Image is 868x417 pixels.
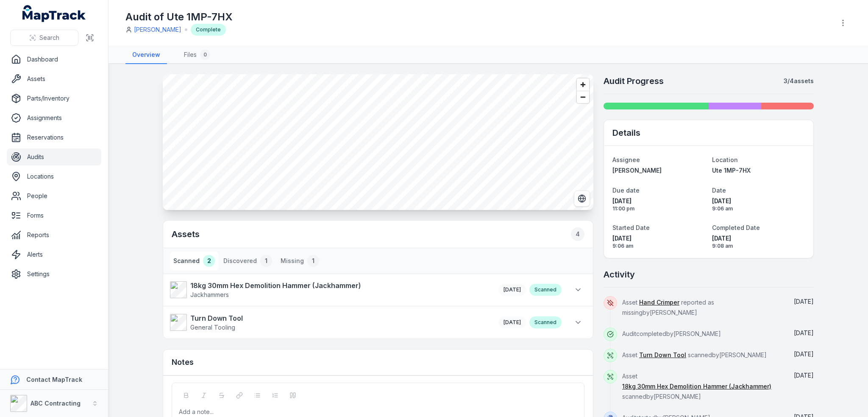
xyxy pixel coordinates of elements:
[622,372,771,400] span: Asset scanned by [PERSON_NAME]
[504,286,521,293] time: 19/09/2025, 9:07:11 am
[7,207,101,224] a: Forms
[125,46,167,64] a: Overview
[604,75,664,87] h2: Audit Progress
[712,187,726,194] span: Date
[622,299,714,316] span: Asset reported as missing by [PERSON_NAME]
[190,324,235,331] span: General Tooling
[172,227,584,241] h2: Assets
[7,246,101,263] a: Alerts
[612,187,640,194] span: Due date
[712,197,805,205] span: [DATE]
[639,298,679,307] a: Hand Crimper
[10,30,78,46] button: Search
[172,356,194,368] h3: Notes
[622,351,767,358] span: Asset scanned by [PERSON_NAME]
[170,313,490,332] a: Turn Down ToolGeneral Tooling
[529,284,562,296] div: Scanned
[612,166,705,175] a: [PERSON_NAME]
[612,197,705,212] time: 29/09/2025, 11:00:00 pm
[612,243,705,249] span: 9:06 am
[712,166,805,175] a: Ute 1MP-7HX
[612,205,705,212] span: 11:00 pm
[7,148,101,165] a: Audits
[571,227,584,241] div: 4
[26,376,82,383] strong: Contact MapTrack
[260,255,272,267] div: 1
[170,252,218,270] button: Scanned2
[220,252,275,270] button: Discovered1
[190,291,229,298] span: Jackhammers
[277,252,323,270] button: Missing1
[177,46,217,64] a: Files0
[7,227,101,243] a: Reports
[200,50,210,60] div: 0
[504,319,521,325] time: 19/09/2025, 9:07:12 am
[39,34,59,42] span: Search
[577,78,589,91] button: Zoom in
[712,243,805,249] span: 9:08 am
[604,269,635,280] h2: Activity
[163,74,593,210] canvas: Map
[639,351,686,359] a: Turn Down Tool
[31,400,81,407] strong: ABC Contracting
[190,280,361,291] strong: 18kg 30mm Hex Demolition Hammer (Jackhammer)
[622,382,771,391] a: 18kg 30mm Hex Demolition Hammer (Jackhammer)
[504,319,521,325] span: [DATE]
[794,372,814,379] time: 19/09/2025, 9:07:09 am
[7,188,101,204] a: People
[712,205,805,212] span: 9:06 am
[190,313,243,323] strong: Turn Down Tool
[191,24,226,36] div: Complete
[612,234,705,243] span: [DATE]
[504,286,521,293] span: [DATE]
[794,329,814,336] span: [DATE]
[574,190,590,207] button: Switch to Satellite View
[7,90,101,107] a: Parts/Inventory
[7,129,101,146] a: Reservations
[712,156,738,163] span: Location
[712,234,805,249] time: 19/09/2025, 9:08:13 am
[307,255,319,267] div: 1
[622,330,721,337] span: Audit completed by [PERSON_NAME]
[134,25,181,34] a: [PERSON_NAME]
[794,350,814,358] span: [DATE]
[577,91,589,103] button: Zoom out
[612,156,640,163] span: Assignee
[794,329,814,336] time: 19/09/2025, 9:08:13 am
[612,197,705,205] span: [DATE]
[712,167,751,174] span: Ute 1MP-7HX
[125,10,233,24] h1: Audit of Ute 1MP-7HX
[794,298,814,305] time: 19/09/2025, 9:08:13 am
[612,234,705,249] time: 19/09/2025, 9:06:59 am
[7,266,101,283] a: Settings
[612,127,640,139] h2: Details
[170,280,490,299] a: 18kg 30mm Hex Demolition Hammer (Jackhammer)Jackhammers
[794,350,814,358] time: 19/09/2025, 9:07:11 am
[203,255,215,267] div: 2
[712,197,805,212] time: 19/09/2025, 9:06:34 am
[794,298,814,305] span: [DATE]
[529,316,562,328] div: Scanned
[794,372,814,379] span: [DATE]
[7,70,101,87] a: Assets
[7,51,101,68] a: Dashboard
[7,168,101,185] a: Locations
[7,109,101,126] a: Assignments
[712,224,760,231] span: Completed Date
[712,234,805,243] span: [DATE]
[612,224,650,231] span: Started Date
[784,77,814,85] strong: 3 / 4 assets
[22,5,86,22] a: MapTrack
